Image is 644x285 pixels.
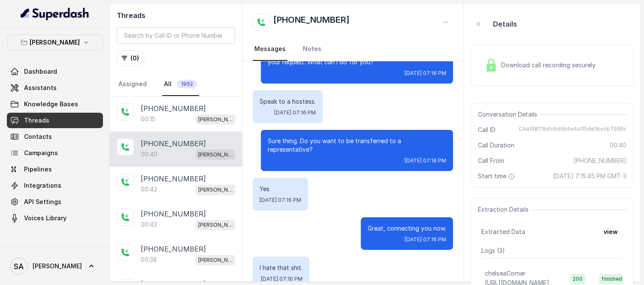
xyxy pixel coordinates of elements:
p: 00:43 [141,220,157,229]
span: [DATE] 07:16 PM [274,109,316,116]
a: Assigned [117,73,148,96]
a: Dashboard [7,64,103,79]
h2: Threads [117,10,235,21]
a: Messages [253,38,287,61]
a: Knowledge Bases [7,96,103,112]
span: Call ID [478,126,496,134]
span: [PHONE_NUMBER] [574,156,626,165]
p: [PHONE_NUMBER] [141,244,206,254]
a: Threads [7,113,103,128]
span: [PERSON_NAME] [33,262,82,270]
span: Voices Library [24,214,67,222]
img: light.svg [21,7,90,21]
a: Campaigns [7,145,103,161]
span: 200 [570,274,585,284]
span: [DATE] 07:16 PM [405,236,446,243]
span: [DATE] 07:16 PM [405,157,446,164]
p: 00:43 [141,185,157,194]
span: Knowledge Bases [24,100,78,108]
p: [PERSON_NAME] [198,186,233,194]
a: [PERSON_NAME] [7,254,103,278]
span: Call Duration [478,141,514,150]
span: Start time [478,172,517,180]
span: Contacts [24,132,52,141]
span: API Settings [24,198,61,206]
p: I hate that shit. [260,264,302,272]
span: [DATE] 07:16 PM [261,276,302,282]
a: Voices Library [7,210,103,226]
text: SA [14,262,24,271]
a: All1952 [162,73,199,96]
span: Call From [478,156,504,165]
p: [PERSON_NAME] [198,150,233,159]
p: Speak to a hostess. [260,97,316,106]
p: Details [493,19,517,29]
img: Lock Icon [485,59,498,72]
span: [DATE] 07:16 PM [405,70,446,77]
p: [PERSON_NAME] [198,115,233,124]
p: [PERSON_NAME] [198,221,233,229]
span: Extraction Details [478,205,532,214]
p: Yes. [260,185,301,193]
a: Assistants [7,80,103,96]
span: Assistants [24,84,57,92]
p: 00:15 [141,115,155,123]
p: [PERSON_NAME] [30,37,80,48]
p: 00:40 [141,150,157,159]
span: Integrations [24,181,61,190]
span: Dashboard [24,67,57,76]
span: CAa10871b6c6d9b6e4a1f5de3bccb7995c [519,126,626,134]
a: API Settings [7,194,103,210]
p: [PHONE_NUMBER] [141,174,206,184]
p: Sure thing. Do you want to be transferred to a representative? [268,137,446,154]
p: [PERSON_NAME] [198,256,233,264]
h2: [PHONE_NUMBER] [273,14,350,31]
p: [PHONE_NUMBER] [141,103,206,114]
p: [PHONE_NUMBER] [141,138,206,149]
nav: Tabs [117,73,235,96]
span: [DATE] 07:16 PM [260,197,301,204]
button: [PERSON_NAME] [7,35,103,50]
span: Download call recording securely [501,61,599,69]
span: finished [599,274,625,284]
span: Pipelines [24,165,52,174]
p: Logs ( 3 ) [481,246,623,255]
button: view [599,224,623,240]
span: 00:40 [610,141,626,150]
button: (0) [117,51,144,66]
p: Great, connecting you now. [368,224,446,233]
p: 00:38 [141,255,157,264]
span: Conversation Details [478,110,541,119]
p: [PHONE_NUMBER] [141,209,206,219]
a: Pipelines [7,162,103,177]
span: [DATE] 7:15:45 PM GMT-3 [553,172,626,180]
input: Search by Call ID or Phone Number [117,27,235,44]
a: Integrations [7,178,103,193]
p: chelseaCorner [485,269,526,278]
nav: Tabs [253,38,453,61]
a: Notes [301,38,323,61]
span: Campaigns [24,149,58,157]
span: Threads [24,116,49,125]
span: Extracted Data [481,228,525,236]
a: Contacts [7,129,103,144]
span: 1952 [177,80,197,88]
